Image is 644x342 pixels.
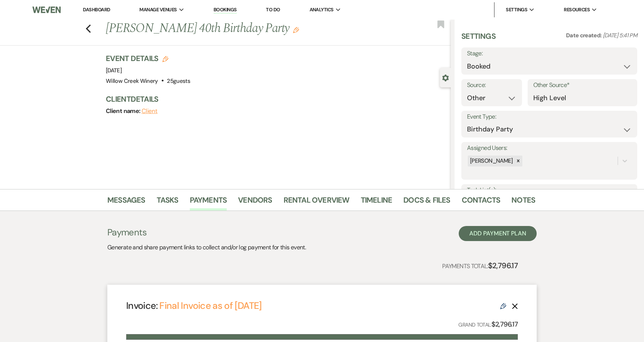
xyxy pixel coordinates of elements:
button: Close lead details [442,74,449,81]
p: Generate and share payment links to collect and/or log payment for this event. [107,243,306,252]
p: Grand Total: [458,319,518,330]
span: Date created: [566,32,603,39]
h3: Event Details [106,53,190,64]
a: Docs & Files [403,194,450,211]
span: Settings [506,6,527,14]
a: Contacts [462,194,501,211]
h1: [PERSON_NAME] 40th Birthday Party [106,20,379,38]
a: Payments [190,194,227,211]
a: To Do [266,6,280,13]
h3: Client Details [106,94,443,104]
a: Notes [511,194,535,211]
label: Task List(s): [467,185,632,196]
a: Dashboard [83,6,110,13]
h3: Settings [461,31,496,47]
strong: $2,796.17 [491,320,518,329]
img: Weven Logo [32,2,61,18]
h3: Payments [107,226,306,239]
label: Event Type: [467,111,632,122]
button: Add Payment Plan [459,226,537,241]
button: Edit [293,26,299,33]
label: Stage: [467,48,632,59]
label: Assigned Users: [467,143,632,154]
h4: Invoice: [126,299,262,312]
p: Payments Total: [442,260,518,272]
span: Resources [564,6,590,14]
span: Analytics [310,6,334,14]
a: Rental Overview [284,194,349,211]
a: Bookings [214,6,237,14]
span: [DATE] [106,67,122,74]
span: 25 guests [167,77,190,85]
label: Other Source* [533,80,632,91]
span: Client name: [106,107,142,115]
a: Timeline [361,194,392,211]
span: Manage Venues [139,6,177,14]
span: [DATE] 5:41 PM [603,32,637,39]
button: Client [142,108,158,114]
span: Willow Creek Winery [106,77,158,85]
a: Vendors [238,194,272,211]
strong: $2,796.17 [488,261,518,270]
a: Final Invoice as of [DATE] [159,299,261,312]
label: Source: [467,80,516,91]
div: [PERSON_NAME] [468,156,514,166]
a: Tasks [157,194,179,211]
a: Messages [107,194,145,211]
